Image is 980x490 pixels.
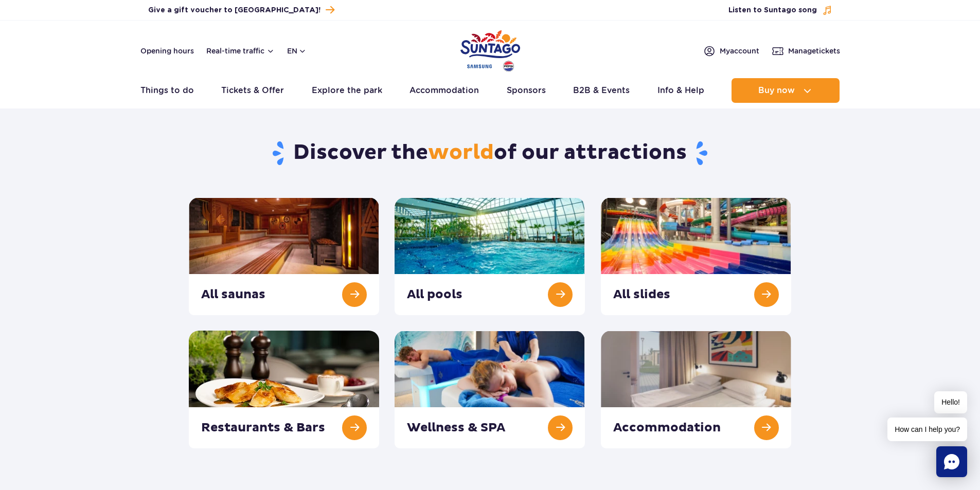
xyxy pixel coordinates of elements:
a: Accommodation [409,78,479,103]
a: Tickets & Offer [221,78,284,103]
span: Hello! [934,391,967,413]
div: Chat [936,446,967,477]
button: en [287,46,307,56]
button: Real-time traffic [206,47,275,55]
span: world [428,140,494,166]
button: Listen to Suntago song [728,5,832,15]
a: B2B & Events [573,78,630,103]
a: Myaccount [703,45,759,57]
a: Managetickets [772,45,840,57]
span: Give a gift voucher to [GEOGRAPHIC_DATA]! [148,5,320,15]
span: Listen to Suntago song [728,5,817,15]
a: Info & Help [657,78,704,103]
a: Park of Poland [460,26,520,73]
h1: Discover the of our attractions [189,140,791,167]
a: Explore the park [312,78,382,103]
span: Buy now [758,86,795,95]
a: Give a gift voucher to [GEOGRAPHIC_DATA]! [148,3,334,17]
a: Sponsors [507,78,546,103]
a: Opening hours [140,46,194,56]
span: My account [720,46,759,56]
button: Buy now [732,78,840,103]
span: Manage tickets [788,46,840,56]
span: How can I help you? [887,418,967,441]
a: Things to do [140,78,194,103]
